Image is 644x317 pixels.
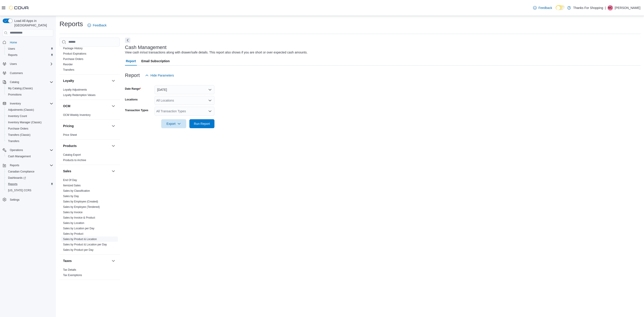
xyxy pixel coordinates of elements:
[63,211,83,214] a: Sales by Invoice
[1,61,55,67] button: Users
[6,113,29,119] a: Inventory Count
[6,188,33,193] a: [US_STATE] CCRS
[63,68,74,71] a: Transfers
[63,200,98,203] a: Sales by Employee (Created)
[63,232,83,236] span: Sales by Product
[8,101,53,106] span: Inventory
[63,113,91,117] span: OCM Weekly Inventory
[164,119,184,128] span: Export
[8,114,27,118] span: Inventory Count
[8,127,28,130] span: Purchase Orders
[6,107,36,113] a: Adjustments (Classic)
[63,79,110,83] button: Loyalty
[10,80,19,84] span: Catalog
[63,94,95,97] a: Loyalty Redemption Values
[6,175,53,181] span: Dashboards
[63,211,83,214] span: Sales by Invoice
[208,109,212,113] button: Open list of options
[6,154,32,159] a: Cash Management
[573,5,603,11] p: Thanks For Shopping
[6,138,53,144] span: Transfers
[8,147,53,153] span: Operations
[63,273,82,277] span: Tax Exemptions
[63,104,70,108] h3: OCM
[8,40,19,45] a: Home
[63,195,79,198] a: Sales by Day
[63,248,93,252] span: Sales by Product per Day
[6,188,53,193] span: Washington CCRS
[4,113,55,119] button: Inventory Count
[59,267,120,280] div: Taxes
[63,227,94,230] span: Sales by Location per Day
[10,198,19,202] span: Settings
[1,39,55,46] button: Home
[63,124,74,128] h3: Pricing
[4,187,55,194] button: [US_STATE] CCRS
[63,124,110,128] button: Pricing
[63,144,77,148] h3: Products
[4,132,55,138] button: Transfers (Classic)
[63,259,72,263] h3: Taxes
[63,63,73,66] a: Reorder
[8,93,22,96] span: Promotions
[111,123,116,129] button: Pricing
[63,153,81,156] a: Catalog Export
[63,232,83,235] a: Sales by Product
[10,41,17,44] span: Home
[6,175,28,181] a: Dashboards
[8,147,25,153] button: Operations
[150,73,174,78] span: Hide Parameters
[111,168,116,174] button: Sales
[8,163,53,168] span: Reports
[8,155,31,158] span: Cash Management
[125,109,148,112] label: Transaction Types
[8,108,34,112] span: Adjustments (Classic)
[63,153,81,157] span: Catalog Export
[4,85,55,91] button: My Catalog (Classic)
[63,57,83,61] span: Purchase Orders
[63,205,100,208] a: Sales by Employee (Tendered)
[111,103,116,109] button: OCM
[8,101,23,106] button: Inventory
[141,57,170,66] span: Email Subscription
[63,93,95,97] span: Loyalty Redemption Values
[8,87,33,90] span: My Catalog (Classic)
[8,61,19,67] button: Users
[4,138,55,144] button: Transfers
[4,119,55,126] button: Inventory Manager (Classic)
[125,50,308,55] div: View cash in/out transactions along with drawer/safe details. This report also shows if you are s...
[13,19,53,28] span: Load All Apps in [GEOGRAPHIC_DATA]
[6,107,53,113] span: Adjustments (Classic)
[6,46,53,51] span: Users
[8,139,19,143] span: Transfers
[3,37,53,215] nav: Complex example
[63,238,97,241] a: Sales by Product & Location
[4,91,55,98] button: Promotions
[63,243,107,246] a: Sales by Product & Location per Day
[1,70,55,76] button: Customers
[63,52,86,55] a: Product Expirations
[189,119,214,128] button: Run Report
[6,52,53,58] span: Reports
[63,248,93,251] a: Sales by Product per Day
[63,178,77,182] span: End Of Day
[8,189,31,192] span: [US_STATE] CCRS
[63,205,100,209] span: Sales by Employee (Tendered)
[10,164,19,167] span: Reports
[6,138,21,144] a: Transfers
[6,86,35,91] a: My Catalog (Classic)
[8,70,25,76] a: Customers
[8,70,53,76] span: Customers
[63,227,94,230] a: Sales by Location per Day
[63,133,77,136] a: Price Sheet
[161,119,186,128] button: Export
[63,184,81,187] a: Itemized Sales
[63,243,107,246] span: Sales by Product & Location per Day
[10,148,23,152] span: Operations
[531,3,554,12] a: Feedback
[6,120,43,125] a: Inventory Manager (Classic)
[125,45,167,50] h3: Cash Management
[4,126,55,132] button: Purchase Orders
[1,79,55,85] button: Catalog
[194,121,210,126] span: Run Report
